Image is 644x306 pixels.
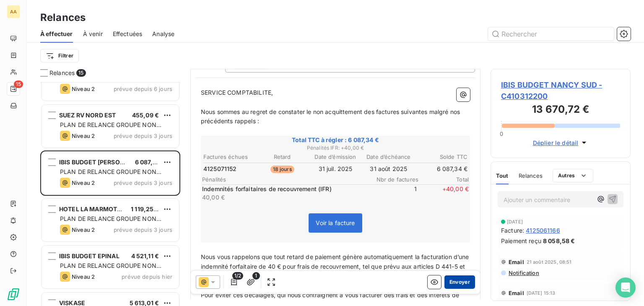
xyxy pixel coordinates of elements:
span: 15 [14,80,23,88]
span: Pénalités IFR : + 40,00 € [202,144,469,152]
span: 1 119,25 € [131,205,159,213]
span: SUEZ RV NORD EST [59,112,116,119]
th: Date d’émission [309,153,362,161]
span: PLAN DE RELANCE GROUPE NON AUTOMATIQUE [60,121,161,137]
span: 0 [500,130,503,137]
span: Facture : [501,226,524,235]
span: Voir la facture [316,219,355,226]
span: 1 [366,185,417,202]
span: + 40,00 € [418,185,469,202]
div: Open Intercom Messenger [615,277,636,298]
span: Niveau 2 [72,179,95,186]
span: PLAN DE RELANCE GROUPE NON AUTOMATIQUE [60,262,161,277]
span: Total TTC à régler : 6 087,34 € [202,136,469,144]
input: Rechercher [488,27,614,41]
span: prévue depuis 6 jours [114,86,172,92]
span: [DATE] [507,219,523,224]
th: Retard [256,153,309,161]
span: SERVICE COMPTABILITE, [201,89,273,96]
span: Relances [519,172,543,179]
span: PLAN DE RELANCE GROUPE NON AUTOMATIQUE [60,168,161,184]
span: Email [509,290,524,296]
span: prévue depuis hier [122,273,172,280]
span: IBIS BUDGET [PERSON_NAME] [59,158,148,166]
span: IBIS BUDGET NANCY SUD - C410312200 [501,79,620,102]
span: Analyse [152,30,174,38]
p: 40,00 € [202,193,365,202]
span: prévue depuis 3 jours [114,179,172,186]
button: Déplier le détail [530,138,591,148]
span: Nous vous rappelons que tout retard de paiement génère automatiquement la facturation d’une indem... [201,253,471,280]
span: HOTEL LA MARMOTTE [59,205,125,213]
span: Paiement reçu [501,236,541,245]
span: À venir [83,30,103,38]
span: 455,09 € [132,112,159,119]
td: 6 087,34 € [415,164,468,174]
img: Logo LeanPay [7,288,20,301]
span: 6 087,34 € [135,158,166,166]
span: Nous sommes au regret de constater le non acquittement des factures suivantes malgré nos précéden... [201,108,462,125]
button: Filtrer [40,49,79,62]
span: 18 jours [270,166,294,173]
th: Factures échues [203,153,255,161]
p: Indemnités forfaitaires de recouvrement (IFR) [202,185,365,193]
span: 15 [76,69,86,77]
div: AA [7,5,20,18]
span: Pénalités [202,176,368,183]
span: Niveau 2 [72,132,95,139]
span: Total [418,176,469,183]
span: Niveau 2 [72,273,95,280]
button: Autres [553,169,593,182]
span: [DATE] 15:13 [527,290,556,296]
td: 31 juil. 2025 [309,164,362,174]
span: IBIS BUDGET EPINAL [59,252,119,259]
th: Solde TTC [415,153,468,161]
span: Niveau 2 [72,86,95,92]
span: Email [509,259,524,265]
span: Déplier le détail [533,138,579,147]
span: 1 [252,272,260,280]
td: 31 août 2025 [362,164,415,174]
span: Effectuées [113,30,143,38]
span: Notification [508,270,539,276]
div: grid [40,82,180,306]
span: 1/2 [232,272,243,280]
span: PLAN DE RELANCE GROUPE NON AUTOMATIQUE [60,215,161,231]
span: Tout [496,172,509,179]
span: 4125071152 [203,165,237,173]
span: Relances [49,69,75,77]
span: Niveau 2 [72,226,95,233]
span: prévue depuis 3 jours [114,226,172,233]
span: 21 août 2025, 08:51 [527,259,572,265]
button: Envoyer [444,275,475,289]
span: À effectuer [40,30,73,38]
span: 8 058,58 € [543,236,575,245]
span: prévue depuis 3 jours [114,132,172,139]
span: 4 521,11 € [131,252,159,259]
th: Date d’échéance [362,153,415,161]
span: Nbr de factures [368,176,418,183]
h3: 13 670,72 € [501,102,620,119]
h3: Relances [40,10,86,25]
span: 4125061166 [526,226,560,235]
